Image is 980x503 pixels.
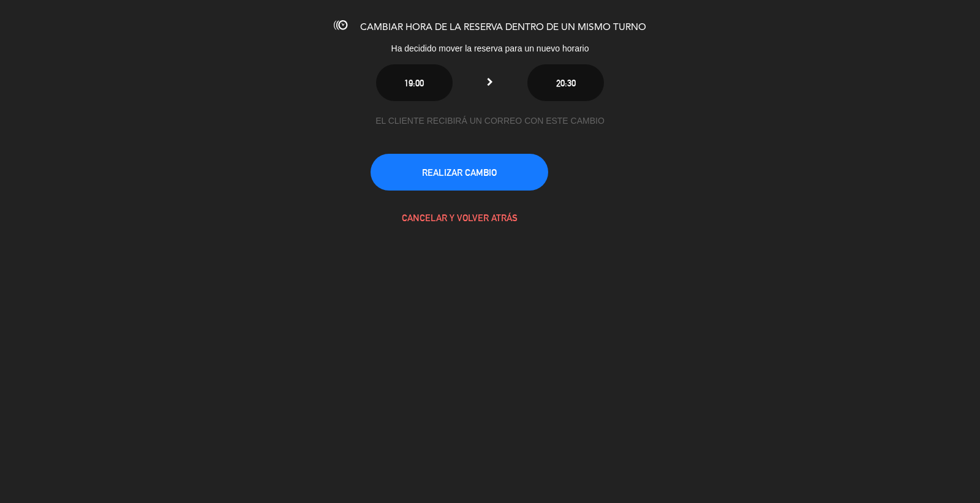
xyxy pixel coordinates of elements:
span: CAMBIAR HORA DE LA RESERVA DENTRO DE UN MISMO TURNO [360,23,646,32]
button: 20:30 [527,64,604,101]
button: CANCELAR Y VOLVER ATRÁS [371,199,548,236]
span: 19:00 [404,78,424,88]
div: Ha decidido mover la reserva para un nuevo horario [288,42,692,56]
div: EL CLIENTE RECIBIRÁ UN CORREO CON ESTE CAMBIO [371,114,609,128]
button: 19:00 [376,64,453,101]
span: 20:30 [556,78,576,88]
button: REALIZAR CAMBIO [371,154,548,191]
